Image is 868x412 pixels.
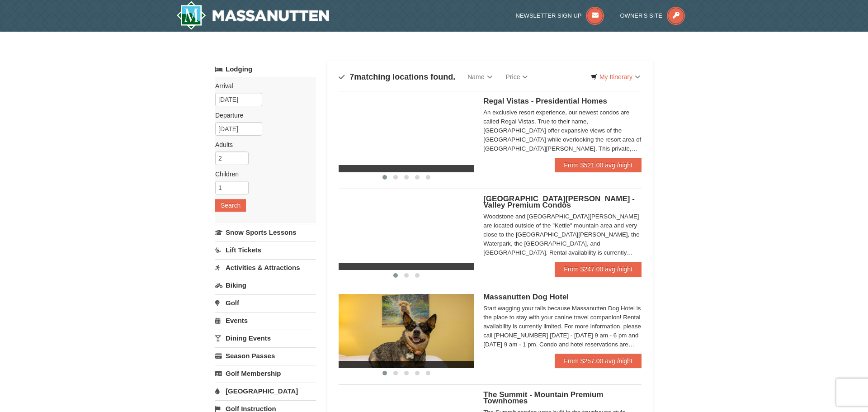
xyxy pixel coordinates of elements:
[585,70,646,84] a: My Itinerary
[555,158,642,172] a: From $521.00 avg /night
[215,140,309,149] label: Adults
[620,12,663,19] span: Owner's Site
[215,111,309,120] label: Departure
[215,294,316,311] a: Golf
[215,347,316,364] a: Season Passes
[483,194,635,209] span: [GEOGRAPHIC_DATA][PERSON_NAME] - Valley Premium Condos
[483,108,642,153] div: An exclusive resort experience, our newest condos are called Regal Vistas. True to their name, [G...
[215,170,309,179] label: Children
[483,304,642,349] div: Start wagging your tails because Massanutten Dog Hotel is the place to stay with your canine trav...
[483,212,642,257] div: Woodstone and [GEOGRAPHIC_DATA][PERSON_NAME] are located outside of the "Kettle" mountain area an...
[215,199,246,212] button: Search
[215,61,316,77] a: Lodging
[461,68,499,86] a: Name
[215,312,316,329] a: Events
[215,330,316,346] a: Dining Events
[499,68,535,86] a: Price
[483,97,607,105] span: Regal Vistas - Presidential Homes
[516,12,604,19] a: Newsletter Sign Up
[620,12,685,19] a: Owner's Site
[516,12,582,19] span: Newsletter Sign Up
[483,293,569,301] span: Massanutten Dog Hotel
[555,354,642,368] a: From $257.00 avg /night
[215,259,316,276] a: Activities & Attractions
[215,81,309,90] label: Arrival
[555,262,642,276] a: From $247.00 avg /night
[215,383,316,399] a: [GEOGRAPHIC_DATA]
[215,242,316,258] a: Lift Tickets
[215,365,316,382] a: Golf Membership
[215,224,316,241] a: Snow Sports Lessons
[215,277,316,294] a: Biking
[176,1,329,30] img: Massanutten Resort Logo
[176,1,329,30] a: Massanutten Resort
[483,390,603,405] span: The Summit - Mountain Premium Townhomes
